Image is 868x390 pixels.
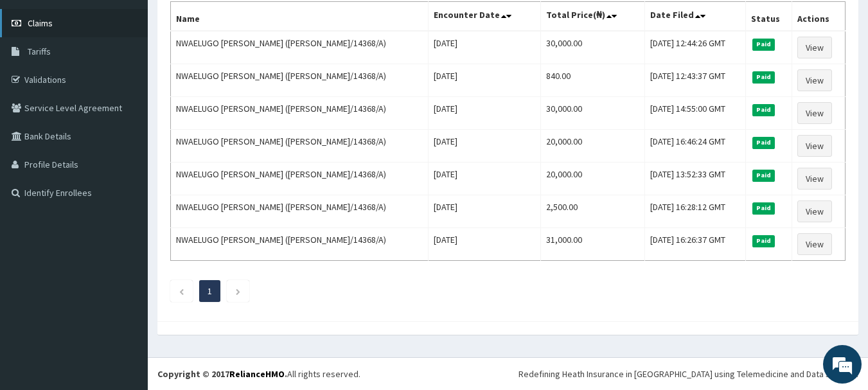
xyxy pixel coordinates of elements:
div: Chat with us now [67,72,216,89]
th: Status [745,2,792,31]
td: NWAELUGO [PERSON_NAME] ([PERSON_NAME]/14368/A) [171,130,429,163]
td: 20,000.00 [541,130,645,163]
td: NWAELUGO [PERSON_NAME] ([PERSON_NAME]/14368/A) [171,195,429,228]
span: Paid [752,71,775,83]
span: Paid [752,235,775,247]
td: NWAELUGO [PERSON_NAME] ([PERSON_NAME]/14368/A) [171,97,429,130]
td: [DATE] 14:55:00 GMT [645,97,745,130]
td: 30,000.00 [541,31,645,64]
strong: Copyright © 2017 . [157,368,287,380]
td: [DATE] 16:28:12 GMT [645,195,745,228]
td: 840.00 [541,64,645,97]
td: [DATE] [429,195,541,228]
span: We're online! [75,114,177,244]
td: [DATE] 12:44:26 GMT [645,31,745,64]
td: 2,500.00 [541,195,645,228]
td: 30,000.00 [541,97,645,130]
th: Total Price(₦) [541,2,645,31]
th: Name [171,2,429,31]
td: NWAELUGO [PERSON_NAME] ([PERSON_NAME]/14368/A) [171,64,429,97]
td: 20,000.00 [541,163,645,195]
a: Next page [235,285,241,297]
a: Previous page [179,285,184,297]
span: Paid [752,104,775,116]
textarea: Type your message and hit 'Enter' [6,256,245,301]
a: RelianceHMO [229,368,285,380]
span: Paid [752,202,775,214]
div: Redefining Heath Insurance in [GEOGRAPHIC_DATA] using Telemedicine and Data Science! [518,368,858,380]
div: Minimize live chat window [211,6,242,37]
a: View [797,200,832,222]
td: [DATE] [429,228,541,261]
td: [DATE] 16:26:37 GMT [645,228,745,261]
span: Paid [752,39,775,50]
span: Claims [28,17,53,29]
td: [DATE] [429,163,541,195]
th: Actions [792,2,846,31]
a: View [797,37,832,58]
img: d_794563401_company_1708531726252_794563401 [24,64,52,96]
td: [DATE] [429,64,541,97]
a: View [797,168,832,190]
td: [DATE] [429,97,541,130]
a: View [797,233,832,255]
span: Paid [752,170,775,181]
td: [DATE] [429,31,541,64]
td: [DATE] 16:46:24 GMT [645,130,745,163]
th: Encounter Date [429,2,541,31]
td: NWAELUGO [PERSON_NAME] ([PERSON_NAME]/14368/A) [171,163,429,195]
td: 31,000.00 [541,228,645,261]
a: View [797,102,832,124]
a: View [797,135,832,157]
span: Paid [752,137,775,148]
td: [DATE] 12:43:37 GMT [645,64,745,97]
td: [DATE] 13:52:33 GMT [645,163,745,195]
footer: All rights reserved. [148,357,868,390]
a: View [797,69,832,91]
th: Date Filed [645,2,745,31]
a: Page 1 is your current page [208,285,212,297]
td: NWAELUGO [PERSON_NAME] ([PERSON_NAME]/14368/A) [171,228,429,261]
td: [DATE] [429,130,541,163]
span: Tariffs [28,46,51,57]
td: NWAELUGO [PERSON_NAME] ([PERSON_NAME]/14368/A) [171,31,429,64]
